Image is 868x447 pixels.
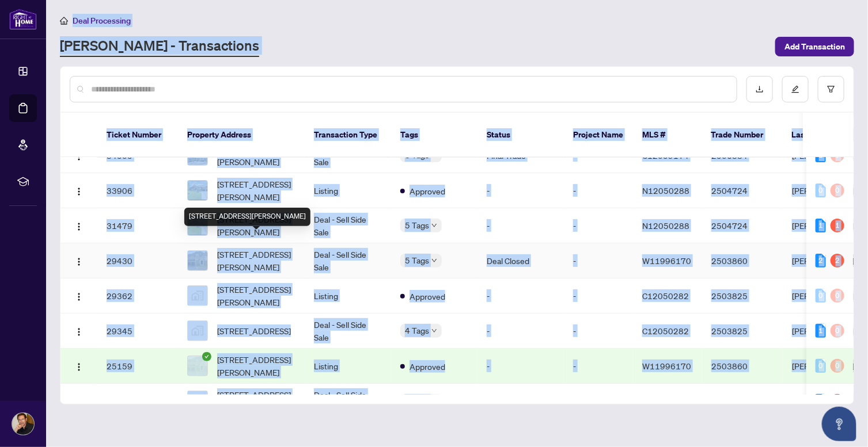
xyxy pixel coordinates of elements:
button: Logo [70,357,88,375]
button: Add Transaction [775,37,854,56]
td: 29345 [97,314,178,349]
div: 2 [816,254,826,268]
span: C12050282 [642,326,689,336]
img: Logo [74,292,84,301]
img: thumbnail-img [188,181,207,200]
button: download [746,76,773,102]
th: MLS # [633,113,702,158]
span: N12050288 [642,220,689,231]
a: [PERSON_NAME] - Transactions [60,36,259,57]
span: [STREET_ADDRESS][PERSON_NAME] [217,248,295,273]
td: - [477,278,564,314]
td: 16372 [97,384,178,419]
div: 0 [831,359,844,373]
th: Trade Number [702,113,783,158]
td: - [564,314,633,349]
div: 2 [831,254,844,268]
span: Add Transaction [784,37,845,56]
img: Logo [74,187,84,196]
td: - [564,243,633,278]
td: - [477,314,564,349]
span: check-circle [202,352,211,361]
button: Logo [70,216,88,235]
th: Property Address [178,113,305,158]
img: Logo [74,362,84,372]
td: 29362 [97,278,178,314]
div: [STREET_ADDRESS][PERSON_NAME] [184,208,310,226]
span: Approved [410,185,445,197]
span: down [431,328,437,334]
img: Logo [74,257,84,266]
div: 0 [816,359,826,373]
span: 5 Tags [405,394,429,407]
span: Approved [410,360,445,373]
img: thumbnail-img [188,356,207,376]
img: thumbnail-img [188,321,207,341]
img: Profile Icon [12,413,34,435]
td: Listing [305,349,391,384]
img: thumbnail-img [188,251,207,270]
span: Approved [410,290,445,303]
div: 1 [816,219,826,232]
td: 25159 [97,349,178,384]
span: [STREET_ADDRESS][PERSON_NAME] [217,283,295,308]
div: 2 [816,394,826,408]
img: Logo [74,327,84,337]
td: 29430 [97,243,178,278]
td: 2419058 [702,384,783,419]
th: Tags [391,113,477,158]
span: W11996170 [642,361,691,371]
span: W11996170 [642,255,691,266]
td: - [564,384,633,419]
td: - [477,173,564,208]
td: 2503825 [702,278,783,314]
img: logo [9,9,37,30]
td: Deal Closed [477,243,564,278]
td: Deal - Sell Side Sale [305,243,391,278]
span: [STREET_ADDRESS][PERSON_NAME] [217,178,295,203]
span: [STREET_ADDRESS][PERSON_NAME] [217,353,295,379]
span: Deal Processing [73,16,131,26]
button: edit [782,76,809,102]
img: thumbnail-img [188,286,207,305]
span: [STREET_ADDRESS] [217,324,291,337]
span: [STREET_ADDRESS][US_STATE] [217,388,295,414]
td: Listing [305,173,391,208]
button: Open asap [822,407,856,441]
div: 0 [831,184,844,197]
td: - [564,349,633,384]
td: - [477,208,564,243]
span: down [431,258,437,263]
td: Listing [305,278,391,314]
button: filter [818,76,844,102]
td: - [564,208,633,243]
button: Logo [70,322,88,340]
span: 5 Tags [405,219,429,232]
td: 2503860 [702,349,783,384]
button: Logo [70,286,88,305]
button: Logo [70,251,88,270]
td: - [477,349,564,384]
div: 0 [816,289,826,303]
td: 2504724 [702,208,783,243]
td: 31479 [97,208,178,243]
span: download [756,85,764,93]
td: Deal - Sell Side Sale [305,208,391,243]
div: 1 [831,394,844,408]
div: 1 [816,324,826,338]
td: 2503860 [702,243,783,278]
span: down [431,223,437,228]
th: Status [477,113,564,158]
span: home [60,17,68,25]
span: C12050282 [642,291,689,301]
span: 5 Tags [405,254,429,267]
span: filter [827,85,835,93]
div: 1 [831,219,844,232]
th: Project Name [564,113,633,158]
div: 0 [816,184,826,197]
span: N12050288 [642,185,689,196]
td: Deal - Sell Side Sale [305,314,391,349]
div: 0 [831,289,844,303]
td: 2504724 [702,173,783,208]
td: 2503825 [702,314,783,349]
